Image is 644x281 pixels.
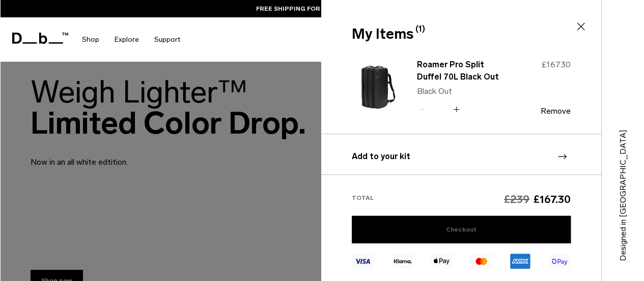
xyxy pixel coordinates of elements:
[542,60,571,69] span: £167.30
[352,216,571,243] a: Checkout
[82,21,99,58] a: Shop
[154,21,180,58] a: Support
[74,17,188,62] nav: Main Navigation
[534,193,571,206] span: £167.30
[256,4,388,13] a: FREE SHIPPING FOR DB BLACK MEMBERS
[417,59,507,83] a: Roamer Pro Split Duffel 70L Black Out
[555,145,569,168] div: Next slide
[352,194,374,201] span: Total
[417,85,507,97] p: Black Out
[617,108,629,261] p: Designed in [GEOGRAPHIC_DATA]
[415,23,425,35] span: (1)
[115,21,139,58] a: Explore
[352,23,569,45] div: My Items
[541,107,571,116] button: Remove
[504,193,531,206] span: £239
[352,150,571,163] h3: Add to your kit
